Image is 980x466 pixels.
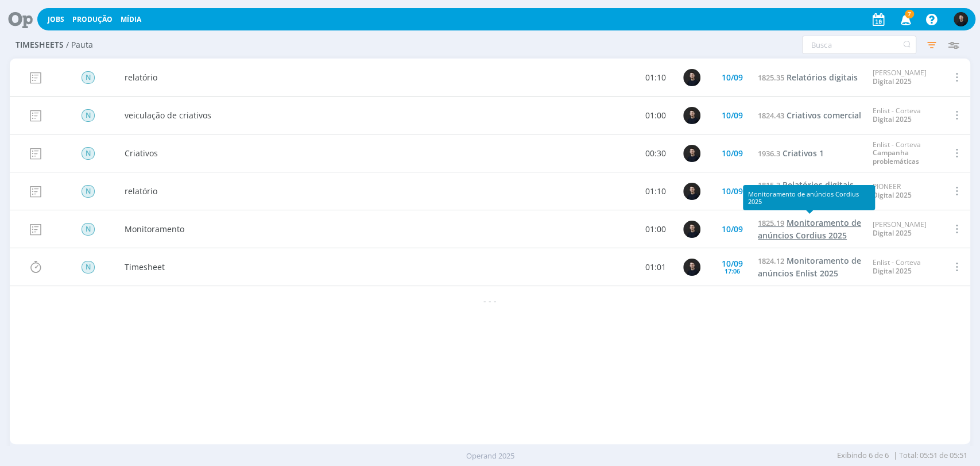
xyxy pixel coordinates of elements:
span: / Pauta [66,40,93,50]
a: Mídia [121,14,141,24]
a: Campanha problemáticas [873,148,919,166]
a: Digital 2025 [873,114,912,124]
div: 10/09 [721,111,742,120]
a: Jobs [48,14,64,24]
span: 1825.35 [758,72,784,83]
button: 7 [893,9,916,30]
span: Criativos 1 [783,148,824,159]
div: Enlist - Corteva [873,141,936,165]
a: 00:30 [645,147,666,159]
a: 01:01 [645,261,666,273]
a: Digital 2025 [873,76,912,86]
span: Exibindo 6 de 6 [837,450,889,461]
span: Timesheets [16,40,64,50]
span: N [82,185,95,198]
a: relatório [125,71,157,83]
div: 10/09 [721,260,742,268]
span: 1825.19 [758,218,784,229]
a: Digital 2025 [873,228,912,238]
span: Monitoramento de anúncios Cordius 2025 [758,218,861,241]
button: Mídia [117,15,145,24]
div: 10/09 [721,74,742,82]
span: Relatórios digitais 2025 [758,180,854,203]
img: C [683,145,700,162]
a: 1815.3Relatórios digitais 2025 [758,179,861,204]
span: | Total: 05:51 de 05:51 [837,450,967,461]
span: 1824.43 [758,110,784,121]
span: N [82,71,95,84]
a: Criativos [125,147,158,159]
a: 01:00 [645,109,666,121]
span: N [82,261,95,274]
a: Monitoramento [125,223,184,235]
a: 01:10 [645,71,666,83]
a: Produção [72,14,113,24]
div: PIONEER [873,183,912,199]
span: N [82,147,95,160]
span: Relatórios digitais [787,72,858,83]
a: 1936.3Criativos 1 [758,147,824,160]
span: N [82,109,95,122]
span: 1936.3 [758,148,780,159]
span: 7 [905,10,914,18]
div: 10/09 [721,225,742,233]
img: C [683,183,700,200]
img: C [954,12,968,26]
button: Jobs [44,15,68,24]
img: C [683,107,700,124]
span: 1824.12 [758,256,784,267]
img: C [683,221,700,238]
span: 1815.3 [758,180,780,191]
img: C [683,69,700,86]
a: veiculação de criativos [125,109,211,121]
a: 01:00 [645,223,666,235]
div: 10/09 [721,187,742,195]
input: Busca [802,36,916,54]
img: C [683,259,700,276]
a: 1825.19Monitoramento de anúncios Cordius 2025 [758,217,861,242]
a: Digital 2025 [873,266,912,276]
div: 17:06 [724,268,739,274]
a: Digital 2025 [873,190,912,200]
a: Timesheet [125,261,165,273]
div: 10/09 [721,149,742,157]
a: 1824.12Monitoramento de anúncios Enlist 2025 [758,255,861,280]
div: - - - [10,286,970,315]
div: Monitoramento de anúncios Cordius 2025 [743,185,875,210]
span: Criativos comercial [787,110,861,121]
div: [PERSON_NAME] [873,221,927,237]
span: N [82,223,95,236]
a: 1825.35Relatórios digitais [758,71,858,84]
div: Enlist - Corteva [873,107,921,124]
button: Produção [69,15,116,24]
a: relatório [125,185,157,197]
a: 01:10 [645,185,666,197]
span: Monitoramento de anúncios Enlist 2025 [758,256,861,279]
div: Enlist - Corteva [873,259,921,275]
a: 1824.43Criativos comercial [758,109,861,122]
div: [PERSON_NAME] [873,69,927,86]
button: C [953,9,969,29]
